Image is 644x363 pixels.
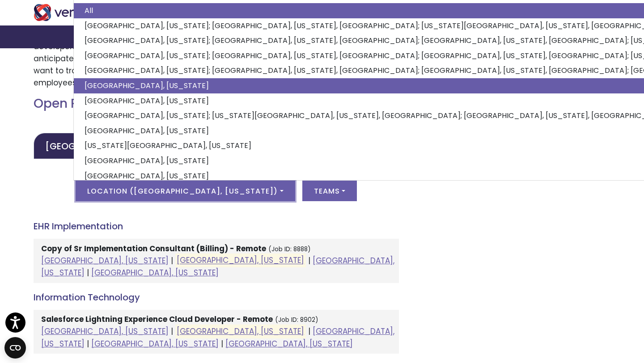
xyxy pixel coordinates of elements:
small: (Job ID: 8888) [268,245,311,253]
button: Teams [302,181,357,201]
span: | [221,338,223,349]
a: [GEOGRAPHIC_DATA], [US_STATE] [41,326,394,349]
button: Location ([GEOGRAPHIC_DATA], [US_STATE]) [76,181,295,201]
img: Veradigm logo [34,4,112,21]
span: | [87,338,89,349]
strong: Salesforce Lightning Experience Cloud Developer - Remote [41,314,273,325]
a: [GEOGRAPHIC_DATA], [US_STATE] [41,255,394,278]
span: | [171,255,173,266]
h4: EHR Implementation [34,221,399,232]
button: Open CMP widget [4,337,26,359]
a: [GEOGRAPHIC_DATA], [US_STATE] [177,326,304,337]
a: [GEOGRAPHIC_DATA], [US_STATE] [177,255,304,266]
a: [GEOGRAPHIC_DATA] [34,133,156,159]
span: | [171,326,173,337]
span: | [87,267,89,278]
span: | [308,326,310,337]
p: Join a passionate team of dedicated associates who work side-by-side with caregivers, developers,... [34,28,399,89]
a: [GEOGRAPHIC_DATA], [US_STATE] [41,255,169,266]
small: (Job ID: 8902) [275,316,318,324]
h4: Information Technology [34,292,399,303]
a: [GEOGRAPHIC_DATA], [US_STATE] [41,326,169,337]
h2: Open Positions [34,96,399,111]
span: | [308,255,310,266]
a: [GEOGRAPHIC_DATA], [US_STATE] [225,338,353,349]
strong: Copy of Sr Implementation Consultant (Billing) - Remote [41,243,266,254]
a: [GEOGRAPHIC_DATA], [US_STATE] [91,338,219,349]
a: [GEOGRAPHIC_DATA], [US_STATE] [91,267,219,278]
